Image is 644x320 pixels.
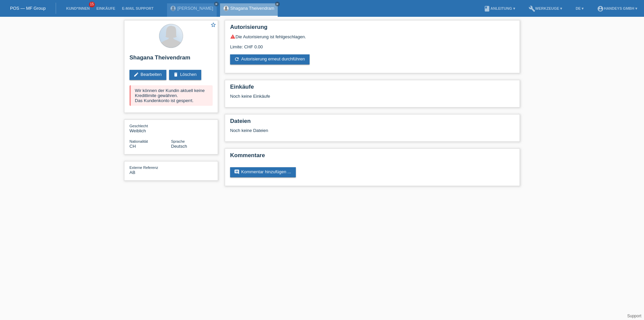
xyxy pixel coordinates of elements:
i: edit [133,72,139,77]
span: Sprache [171,139,185,143]
a: buildWerkzeuge ▾ [525,6,566,10]
i: close [276,2,279,6]
i: star_border [210,22,216,28]
h2: Kommentare [230,152,515,162]
i: comment [234,169,239,175]
h2: Shagana Theivendram [129,54,213,64]
a: refreshAutorisierung erneut durchführen [230,54,310,64]
div: Limite: CHF 0.00 [230,39,515,49]
a: [PERSON_NAME] [177,6,213,11]
span: Externe Referenz [129,166,158,170]
h2: Einkäufe [230,84,515,94]
div: Wir können der Kundin aktuell keine Kreditlimite gewähren. Das Kundenkonto ist gesperrt. [129,85,213,106]
span: Nationalität [129,139,148,143]
i: book [484,5,490,12]
div: Weiblich [129,123,171,133]
span: Schweiz [129,144,136,149]
a: star_border [210,22,216,29]
a: E-Mail Support [119,6,157,10]
a: deleteLöschen [169,70,201,80]
a: close [275,2,280,6]
a: Shagana Theivendram [230,6,274,11]
a: Kund*innen [63,6,93,10]
span: 15 [89,2,95,7]
i: account_circle [597,5,604,12]
i: warning [230,34,235,39]
div: AB [129,165,171,175]
span: Deutsch [171,144,187,149]
i: build [529,5,535,12]
h2: Dateien [230,118,515,128]
a: POS — MF Group [10,6,46,11]
i: refresh [234,56,239,62]
div: Noch keine Dateien [230,128,435,133]
i: close [215,2,218,6]
span: Geschlecht [129,124,148,128]
a: bookAnleitung ▾ [480,6,518,10]
div: Noch keine Einkäufe [230,94,515,104]
div: Die Autorisierung ist fehlgeschlagen. [230,34,515,39]
a: DE ▾ [572,6,587,10]
i: delete [173,72,178,77]
a: account_circleHandeys GmbH ▾ [594,6,641,10]
a: Support [627,314,641,318]
a: close [214,2,219,6]
a: editBearbeiten [129,70,166,80]
h2: Autorisierung [230,24,515,34]
a: commentKommentar hinzufügen ... [230,167,296,177]
a: Einkäufe [93,6,118,10]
